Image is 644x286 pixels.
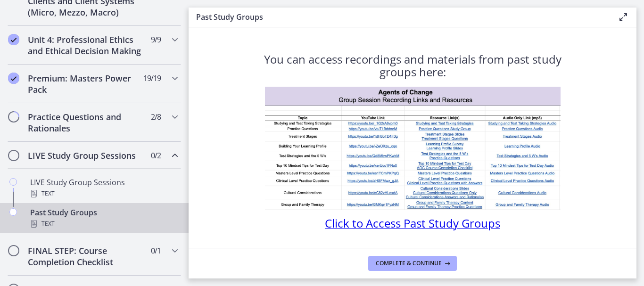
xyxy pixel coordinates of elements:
a: Click to Access Past Study Groups [325,220,500,230]
h2: FINAL STEP: Course Completion Checklist [28,245,143,268]
h2: Unit 4: Professional Ethics and Ethical Decision Making [28,34,143,57]
div: Text [30,218,177,229]
span: 0 / 2 [151,150,161,161]
h3: Past Study Groups [196,11,603,23]
img: 1734296146716.jpeg [265,87,561,210]
span: 9 / 9 [151,34,161,45]
span: 2 / 8 [151,111,161,123]
span: Click to Access Past Study Groups [325,215,500,231]
h2: LIVE Study Group Sessions [28,150,143,161]
span: 19 / 19 [143,73,161,84]
div: Past Study Groups [30,207,177,229]
h2: Premium: Masters Power Pack [28,73,143,95]
div: LIVE Study Group Sessions [30,177,177,199]
h2: Practice Questions and Rationales [28,111,143,134]
span: Complete & continue [376,260,442,267]
i: Completed [8,34,19,45]
span: 0 / 1 [151,245,161,256]
div: Text [30,188,177,199]
button: Complete & continue [368,256,457,271]
span: You can access recordings and materials from past study groups here: [264,51,561,80]
i: Completed [8,73,19,84]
